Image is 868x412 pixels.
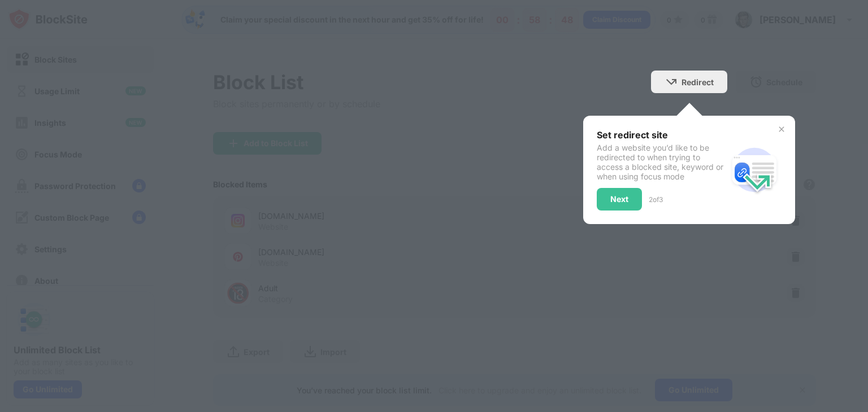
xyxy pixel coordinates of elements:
div: Redirect [682,77,714,87]
div: Add a website you’d like to be redirected to when trying to access a blocked site, keyword or whe... [597,143,727,181]
img: redirect.svg [727,143,782,197]
div: Next [610,195,628,204]
div: 2 of 3 [649,195,663,204]
div: Set redirect site [597,129,727,141]
img: x-button.svg [777,125,786,134]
